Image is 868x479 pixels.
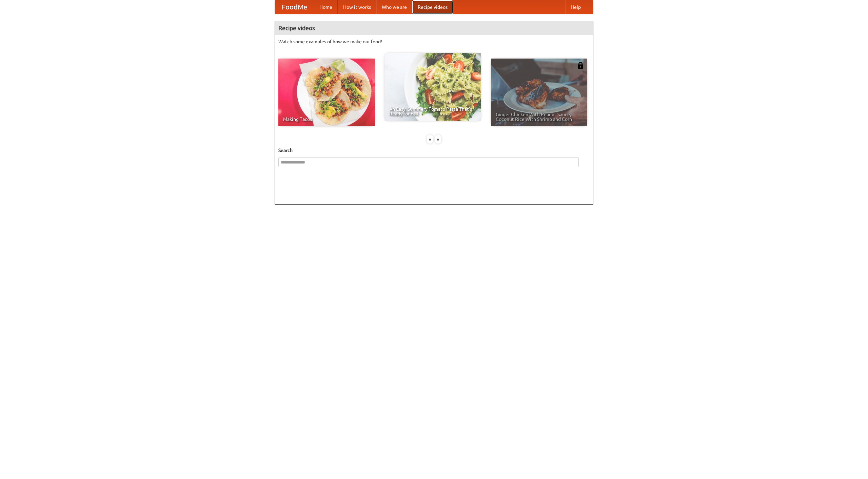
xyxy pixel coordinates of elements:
a: Help [565,0,586,14]
a: Recipe videos [412,0,453,14]
span: An Easy, Summery Tomato Pasta That's Ready for Fall [389,107,476,116]
h5: Search [278,147,590,154]
a: An Easy, Summery Tomato Pasta That's Ready for Fall [384,53,481,121]
p: Watch some examples of how we make our food! [278,38,590,45]
span: Making Tacos [283,117,370,122]
a: Making Tacos [278,59,375,126]
a: Home [314,0,338,14]
h4: Recipe videos [275,21,593,35]
div: « [427,135,433,144]
div: » [435,135,441,144]
img: 483408.png [577,62,584,69]
a: FoodMe [275,0,314,14]
a: Who we are [376,0,412,14]
a: How it works [338,0,376,14]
